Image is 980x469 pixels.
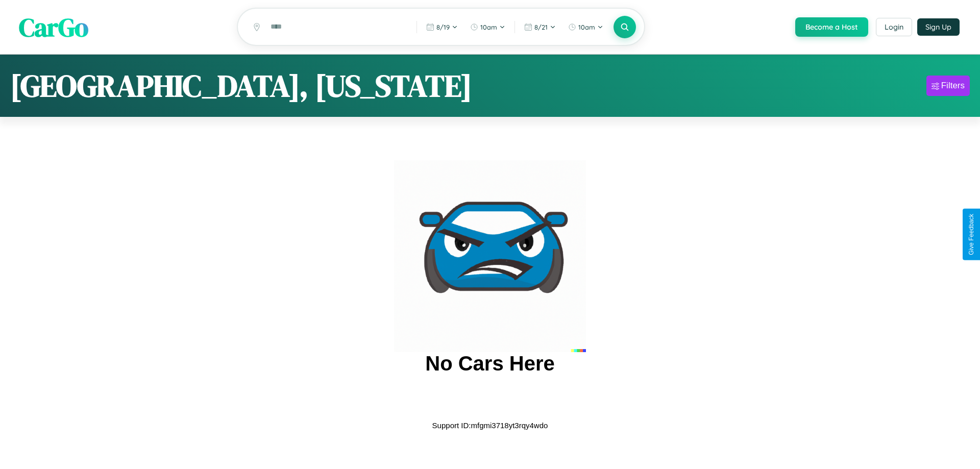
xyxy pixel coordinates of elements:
button: 10am [563,19,608,35]
button: Sign Up [917,18,960,36]
button: 8/21 [519,19,561,35]
img: car [394,160,586,352]
div: Give Feedback [968,214,975,255]
span: 8 / 19 [436,23,450,31]
div: Filters [941,81,965,91]
button: Login [876,18,912,36]
button: 8/19 [421,19,463,35]
span: 8 / 21 [534,23,548,31]
button: Become a Host [795,17,868,37]
h1: [GEOGRAPHIC_DATA], [US_STATE] [10,65,472,107]
p: Support ID: mfgmi3718yt3rqy4wdo [432,418,548,432]
button: 10am [465,19,510,35]
h2: No Cars Here [425,352,554,375]
span: 10am [480,23,497,31]
span: 10am [578,23,595,31]
button: Filters [926,76,970,96]
span: CarGo [19,9,88,44]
